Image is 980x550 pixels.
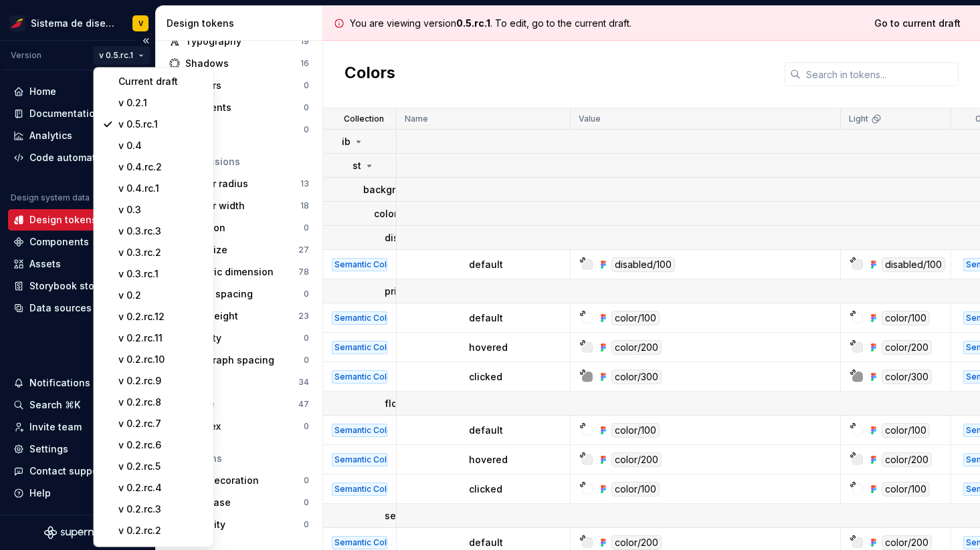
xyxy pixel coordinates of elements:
[118,225,205,238] div: v 0.3.rc.3
[118,503,205,516] div: v 0.2.rc.3
[118,118,205,131] div: v 0.5.rc.1
[118,310,205,323] div: v 0.2.rc.12
[118,289,205,302] div: v 0.2
[118,460,205,473] div: v 0.2.rc.5
[118,160,205,174] div: v 0.4.rc.2
[118,246,205,259] div: v 0.3.rc.2
[118,524,205,537] div: v 0.2.rc.2
[118,96,205,110] div: v 0.2.1
[118,481,205,495] div: v 0.2.rc.4
[118,139,205,152] div: v 0.4
[118,417,205,430] div: v 0.2.rc.7
[118,182,205,195] div: v 0.4.rc.1
[118,75,205,88] div: Current draft
[118,396,205,409] div: v 0.2.rc.8
[118,374,205,388] div: v 0.2.rc.9
[118,438,205,452] div: v 0.2.rc.6
[118,353,205,366] div: v 0.2.rc.10
[118,267,205,281] div: v 0.3.rc.1
[118,331,205,345] div: v 0.2.rc.11
[118,203,205,217] div: v 0.3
